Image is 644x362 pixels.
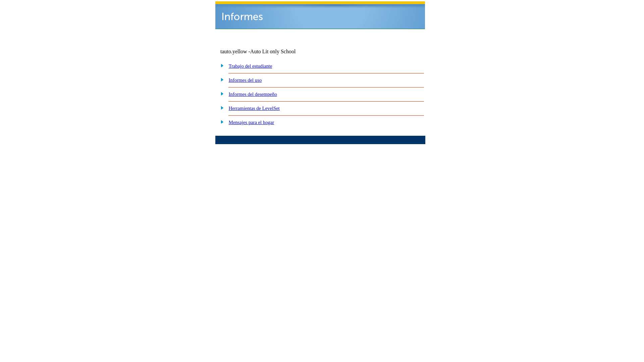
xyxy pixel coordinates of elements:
[217,62,224,68] img: plus.gif
[215,1,425,29] img: header
[220,49,344,55] td: tauto.yellow -
[217,90,224,97] img: plus.gif
[229,77,262,83] a: Informes del uso
[229,63,272,69] a: Trabajo del estudiante
[250,49,296,54] nobr: Auto Lit only School
[229,106,280,111] a: Herramientas de LevelSet
[229,92,277,97] a: Informes del desempeño
[217,76,224,82] img: plus.gif
[217,105,224,111] img: plus.gif
[229,120,274,125] a: Mensajes para el hogar
[217,119,224,125] img: plus.gif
